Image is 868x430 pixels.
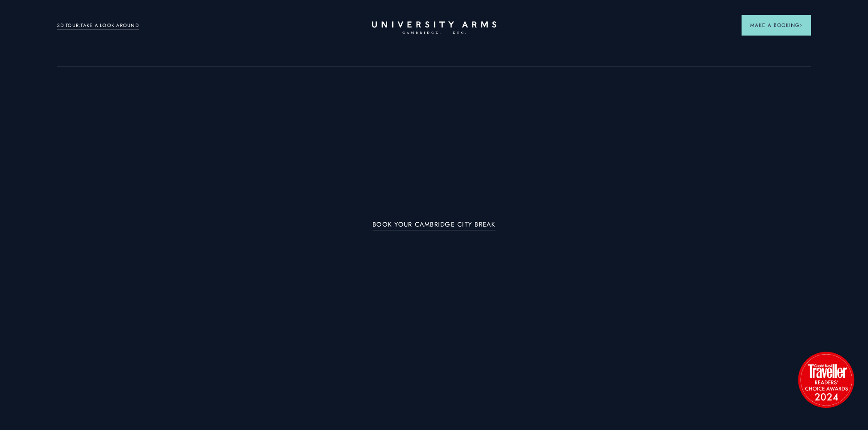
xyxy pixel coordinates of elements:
[794,347,858,412] img: image-2524eff8f0c5d55edbf694693304c4387916dea5-1501x1501-png
[372,21,496,35] a: Home
[372,221,496,231] a: BOOK YOUR CAMBRIDGE CITY BREAK
[742,15,811,36] button: Make a BookingArrow icon
[750,21,802,29] span: Make a Booking
[799,24,802,27] img: Arrow icon
[57,22,139,30] a: 3D TOUR:TAKE A LOOK AROUND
